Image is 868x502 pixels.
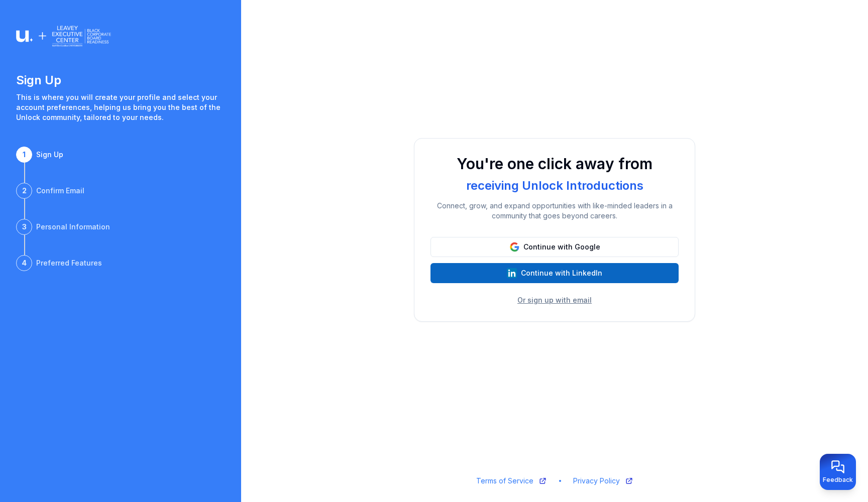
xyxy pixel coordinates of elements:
[16,92,225,122] p: This is where you will create your profile and select your account preferences, helping us bring ...
[820,454,856,490] button: Provide feedback
[16,147,32,163] div: 1
[430,155,679,173] h1: You're one click away from
[36,258,102,268] div: Preferred Features
[430,263,679,283] button: Continue with LinkedIn
[16,255,32,271] div: 4
[823,476,853,484] span: Feedback
[16,24,111,48] img: Logo
[16,72,225,88] h1: Sign Up
[476,476,547,486] a: Terms of Service
[430,201,679,221] p: Connect, grow, and expand opportunities with like-minded leaders in a community that goes beyond ...
[16,219,32,235] div: 3
[430,237,679,257] button: Continue with Google
[573,476,633,486] a: Privacy Policy
[462,177,647,195] div: receiving Unlock Introductions
[36,150,63,160] div: Sign Up
[36,186,84,196] div: Confirm Email
[36,222,110,232] div: Personal Information
[517,295,592,305] button: Or sign up with email
[16,183,32,199] div: 2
